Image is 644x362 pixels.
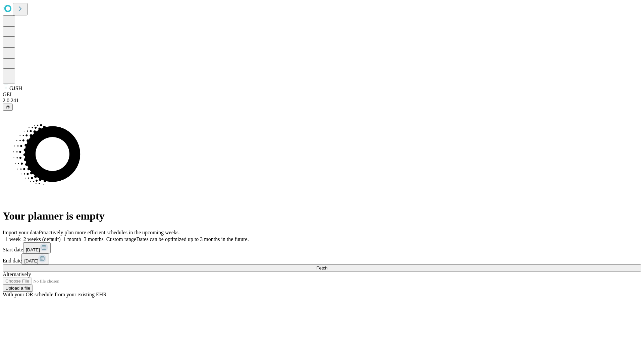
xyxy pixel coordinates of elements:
button: [DATE] [23,242,51,253]
span: Dates can be optimized up to 3 months in the future. [136,236,249,242]
button: Fetch [3,264,641,271]
div: Start date [3,242,641,253]
div: GEI [3,92,641,98]
span: Import your data [3,230,39,235]
button: @ [3,104,13,111]
span: Custom range [106,236,136,242]
button: [DATE] [21,253,49,264]
div: 2.0.241 [3,98,641,104]
button: Upload a file [3,285,33,292]
span: GJSH [9,85,22,91]
span: 3 months [84,236,104,242]
span: 1 month [63,236,81,242]
span: 2 weeks (default) [23,236,61,242]
span: Alternatively [3,271,31,277]
span: @ [5,105,10,110]
span: 1 week [5,236,21,242]
span: Proactively plan more efficient schedules in the upcoming weeks. [39,230,180,235]
span: With your OR schedule from your existing EHR [3,292,107,297]
span: [DATE] [26,247,40,252]
span: Fetch [316,265,327,270]
span: [DATE] [24,258,38,263]
div: End date [3,253,641,264]
h1: Your planner is empty [3,210,641,222]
